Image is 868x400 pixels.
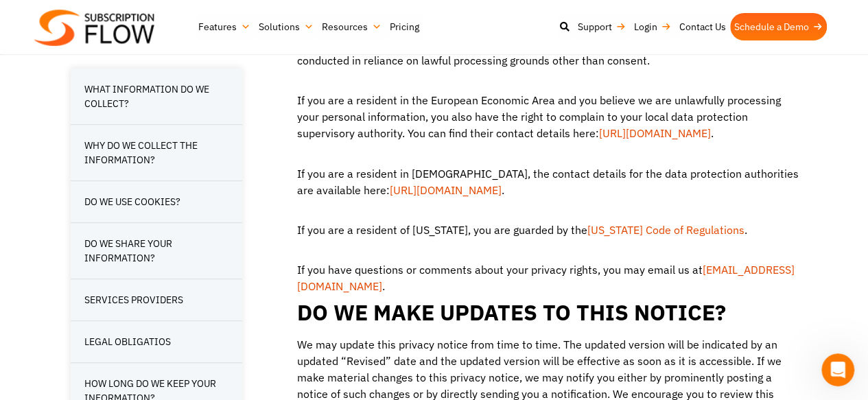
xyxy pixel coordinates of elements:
a: [US_STATE] Code of Regulations [587,223,744,237]
p: If you are a resident in the European Economic Area and you believe we are unlawfully processing ... [290,92,805,155]
p: If you are a resident of [US_STATE], you are guarded by the . [290,222,805,252]
a: DO WE SHARE YOUR INFORMATION? [71,223,242,279]
span: DO WE USE COOKIES? [84,195,180,209]
a: [URL][DOMAIN_NAME] [390,183,502,197]
a: WHY DO WE COLLECT THE INFORMATION? [71,125,242,181]
a: [URL][DOMAIN_NAME] [599,126,711,140]
img: Subscriptionflow [34,10,154,46]
span: LEGAL OBLIGATIOS [84,335,171,349]
a: Features [194,13,255,40]
a: Support [574,13,630,40]
a: DO WE USE COOKIES? [71,181,242,223]
a: LEGAL OBLIGATIOS [71,321,242,363]
a: WHAT INFORMATION DO WE COLLECT? [71,69,242,125]
a: SERVICES PROVIDERS [71,279,242,321]
a: Schedule a Demo [730,13,827,40]
p: If you have questions or comments about your privacy rights, you may email us at . [290,261,805,294]
a: Resources [318,13,386,40]
h2: DO WE MAKE UPDATES TO THIS NOTICE? [290,300,805,325]
span: WHY DO WE COLLECT THE INFORMATION? [84,139,228,167]
a: Login [630,13,675,40]
p: If you are a resident in [DEMOGRAPHIC_DATA], the contact details for the data protection authorit... [290,165,805,212]
iframe: Intercom live chat [821,353,854,386]
a: Pricing [386,13,423,40]
span: DO WE SHARE YOUR INFORMATION? [84,237,228,266]
a: Contact Us [675,13,730,40]
span: WHAT INFORMATION DO WE COLLECT? [84,82,228,111]
span: SERVICES PROVIDERS [84,293,183,307]
a: Solutions [255,13,318,40]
